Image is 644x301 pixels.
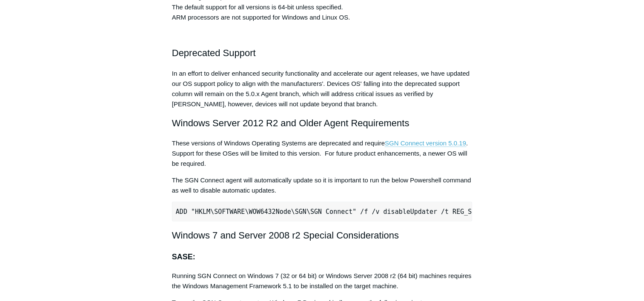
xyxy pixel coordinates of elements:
[172,116,472,131] h2: Windows Server 2012 R2 and Older Agent Requirements
[172,251,472,263] h3: SASE:
[172,68,472,109] p: In an effort to deliver enhanced security functionality and accelerate our agent releases, we hav...
[172,48,256,58] span: Deprecated Support
[172,271,472,291] p: Running SGN Connect on Windows 7 (32 or 64 bit) or Windows Server 2008 r2 (64 bit) machines requi...
[172,228,472,243] h2: Windows 7 and Server 2008 r2 Special Considerations
[172,138,472,169] p: These versions of Windows Operating Systems are deprecated and require . Support for these OSes w...
[385,139,466,147] a: SGN Connect version 5.0.19
[172,202,472,221] pre: REG ADD "HKLM\SOFTWARE\WOW6432Node\SGN\SGN Connect" /f /v disableUpdater /t REG_SZ /d 1
[172,175,472,196] p: The SGN Connect agent will automatically update so it is important to run the below Powershell co...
